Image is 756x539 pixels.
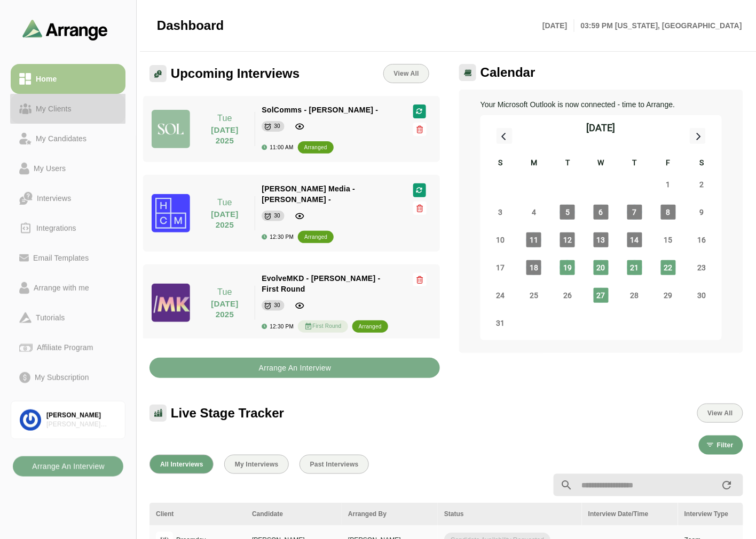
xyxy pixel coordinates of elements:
[685,157,719,171] div: S
[32,222,81,235] div: Integrations
[661,177,676,192] span: Friday, August 1, 2025
[393,70,419,77] span: View All
[252,509,335,519] div: Candidate
[493,316,508,331] span: Sunday, August 31, 2025
[201,209,249,230] p: [DATE] 2025
[258,358,332,378] b: Arrange An Interview
[594,260,609,275] span: Wednesday, August 20, 2025
[551,157,585,171] div: T
[11,303,125,333] a: Tutorials
[627,288,642,303] span: Thursday, August 28, 2025
[30,371,93,384] div: My Subscription
[31,311,69,324] div: Tutorials
[587,120,616,135] div: [DATE]
[13,456,123,477] button: Arrange An Interview
[224,455,289,474] button: My Interviews
[29,162,70,175] div: My Users
[11,333,125,363] a: Affiliate Program
[699,436,743,455] button: Filter
[661,260,676,275] span: Friday, August 22, 2025
[157,18,224,34] span: Dashboard
[627,232,642,247] span: Thursday, August 14, 2025
[262,144,293,150] div: 11:00 AM
[304,232,327,243] div: arranged
[262,106,378,114] span: SolComms - [PERSON_NAME] -
[201,196,249,209] p: Tue
[560,260,575,275] span: Tuesday, August 19, 2025
[11,154,125,183] a: My Users
[149,455,214,474] button: All Interviews
[31,73,61,85] div: Home
[11,213,125,243] a: Integrations
[234,461,279,468] span: My Interviews
[152,110,190,148] img: solcomms_logo.jpg
[201,286,249,299] p: Tue
[627,260,642,275] span: Thursday, August 21, 2025
[29,252,93,264] div: Email Templates
[348,509,431,519] div: Arranged By
[171,66,300,82] span: Upcoming Interviews
[11,94,125,124] a: My Clients
[11,183,125,213] a: Interviews
[594,205,609,220] span: Wednesday, August 6, 2025
[493,205,508,220] span: Sunday, August 3, 2025
[359,321,382,332] div: arranged
[22,19,108,40] img: arrangeai-name-small-logo.4d2b8aee.svg
[526,288,541,303] span: Monday, August 25, 2025
[31,132,91,145] div: My Candidates
[526,260,541,275] span: Monday, August 18, 2025
[274,211,280,221] div: 30
[11,243,125,273] a: Email Templates
[585,157,618,171] div: W
[274,300,280,311] div: 30
[262,324,294,329] div: 12:30 PM
[152,284,190,322] img: evolvemkd-logo.jpg
[560,232,575,247] span: Tuesday, August 12, 2025
[201,299,249,320] p: [DATE] 2025
[526,232,541,247] span: Monday, August 11, 2025
[31,456,105,477] b: Arrange An Interview
[627,205,642,220] span: Thursday, August 7, 2025
[481,65,535,81] span: Calendar
[695,260,710,275] span: Saturday, August 23, 2025
[542,19,574,32] p: [DATE]
[721,479,734,492] i: appended action
[661,205,676,220] span: Friday, August 8, 2025
[695,288,710,303] span: Saturday, August 30, 2025
[594,288,609,303] span: Wednesday, August 27, 2025
[594,232,609,247] span: Wednesday, August 13, 2025
[31,102,76,115] div: My Clients
[444,509,576,519] div: Status
[262,274,380,293] span: EvolveMKD - [PERSON_NAME] - First Round
[11,124,125,154] a: My Candidates
[33,192,75,205] div: Interviews
[707,409,733,417] span: View All
[152,194,190,232] img: hannah_cranston_media_logo.jpg
[149,358,440,378] button: Arrange An Interview
[697,404,743,423] button: View All
[11,401,125,439] a: [PERSON_NAME][PERSON_NAME] Associates
[201,112,249,125] p: Tue
[274,121,280,132] div: 30
[618,157,651,171] div: T
[560,205,575,220] span: Tuesday, August 5, 2025
[493,232,508,247] span: Sunday, August 10, 2025
[46,411,116,420] div: [PERSON_NAME]
[262,234,294,240] div: 12:30 PM
[695,232,710,247] span: Saturday, August 16, 2025
[300,455,369,474] button: Past Interviews
[383,64,429,83] a: View All
[695,177,710,192] span: Saturday, August 2, 2025
[493,260,508,275] span: Sunday, August 17, 2025
[481,98,722,111] p: Your Microsoft Outlook is now connected - time to Arrange.
[171,405,284,421] span: Live Stage Tracker
[262,184,355,204] span: [PERSON_NAME] Media - [PERSON_NAME] -
[29,281,93,294] div: Arrange with me
[160,461,203,468] span: All Interviews
[526,205,541,220] span: Monday, August 4, 2025
[493,288,508,303] span: Sunday, August 24, 2025
[201,125,249,146] p: [DATE] 2025
[11,273,125,303] a: Arrange with me
[651,157,685,171] div: F
[588,509,672,519] div: Interview Date/Time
